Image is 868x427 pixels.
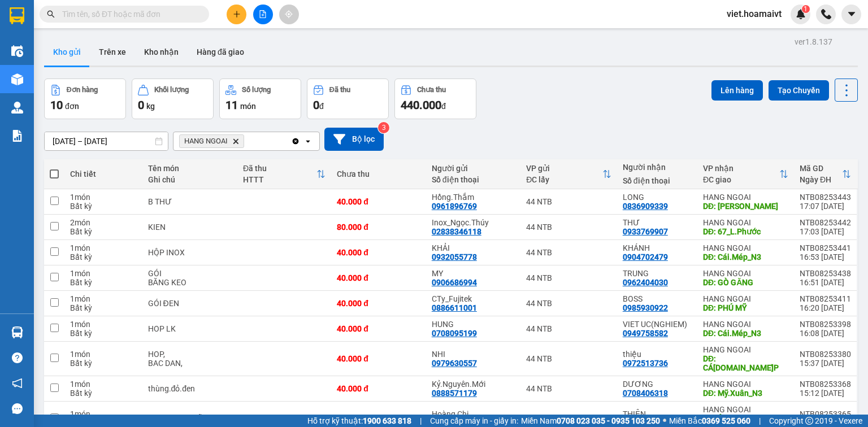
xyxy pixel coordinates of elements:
[11,102,23,114] img: warehouse-icon
[711,80,763,101] button: Lên hàng
[70,218,137,227] div: 2 món
[432,359,477,368] div: 0979630557
[800,389,851,398] div: 15:12 [DATE]
[769,80,829,101] button: Tạo Chuyến
[526,248,611,257] div: 44 NTB
[526,354,611,363] div: 44 NTB
[233,10,241,18] span: plus
[805,417,813,425] span: copyright
[623,269,692,278] div: TRUNG
[800,294,851,303] div: NTB08253411
[148,384,232,393] div: thùng.đỏ.đen
[44,38,90,66] button: Kho gửi
[432,227,481,236] div: 02838346118
[623,359,668,368] div: 0972513736
[623,303,668,312] div: 0985930922
[219,79,301,119] button: Số lượng11món
[669,415,750,427] span: Miền Bắc
[703,164,779,173] div: VP nhận
[800,202,851,211] div: 17:07 [DATE]
[78,62,149,84] b: 154/1 Bình Giã, P 8
[11,130,23,142] img: solution-icon
[319,102,324,111] span: đ
[67,86,98,94] div: Đơn hàng
[623,380,692,389] div: DƯƠNG
[526,175,602,184] div: ĐC lấy
[821,9,831,19] img: phone-icon
[800,175,842,184] div: Ngày ĐH
[623,176,692,185] div: Số điện thoại
[432,409,515,419] div: Hoàng Chi
[6,6,45,45] img: logo.jpg
[526,299,611,308] div: 44 NTB
[430,415,518,427] span: Cung cấp máy in - giấy in:
[307,79,389,119] button: Đã thu0đ
[70,202,137,211] div: Bất kỳ
[70,320,137,329] div: 1 món
[623,243,692,252] div: KHÁNH
[432,202,477,211] div: 0961896769
[44,79,126,119] button: Đơn hàng10đơn
[65,102,79,111] span: đơn
[800,218,851,227] div: NTB08253442
[703,227,788,236] div: DĐ: 67_L.Phước
[148,164,232,173] div: Tên món
[78,48,150,60] li: VP Bình Giã
[800,350,851,359] div: NTB08253380
[70,227,137,236] div: Bất kỳ
[417,86,446,94] div: Chưa thu
[337,248,420,257] div: 40.000 đ
[800,380,851,389] div: NTB08253368
[279,5,299,24] button: aim
[432,175,515,184] div: Số điện thoại
[432,164,515,173] div: Người gửi
[432,193,515,202] div: Hồng.Thắm
[703,243,788,252] div: HANG NGOAI
[132,79,214,119] button: Khối lượng0kg
[12,352,23,363] span: question-circle
[188,38,253,66] button: Hàng đã giao
[702,416,750,425] strong: 0369 525 060
[70,359,137,368] div: Bất kỳ
[90,38,135,66] button: Trên xe
[623,218,692,227] div: THƯ
[70,303,137,312] div: Bất kỳ
[800,278,851,287] div: 16:51 [DATE]
[623,389,668,398] div: 0708406318
[70,350,137,359] div: 1 món
[794,159,857,189] th: Toggle SortBy
[148,175,232,184] div: Ghi chú
[432,252,477,262] div: 0932055778
[242,86,271,94] div: Số lượng
[703,252,788,262] div: DĐ: Cái.Mép_N3
[526,414,611,423] div: 44 NTB
[526,324,611,333] div: 44 NTB
[623,329,668,338] div: 0949758582
[697,159,794,189] th: Toggle SortBy
[337,384,420,393] div: 40.000 đ
[623,163,692,172] div: Người nhận
[623,350,692,359] div: thiệu
[329,86,350,94] div: Đã thu
[703,294,788,303] div: HANG NGOAI
[800,359,851,368] div: 15:37 [DATE]
[841,5,861,24] button: caret-down
[800,303,851,312] div: 16:20 [DATE]
[703,175,779,184] div: ĐC giao
[800,193,851,202] div: NTB08253443
[6,63,14,71] span: environment
[148,324,232,333] div: HOP LK
[432,278,477,287] div: 0906686994
[148,299,232,308] div: GÓI ĐEN
[703,345,788,354] div: HANG NGOAI
[337,273,420,282] div: 40.000 đ
[526,223,611,232] div: 44 NTB
[337,324,420,333] div: 40.000 đ
[237,159,331,189] th: Toggle SortBy
[401,98,441,112] span: 440.000
[259,10,267,18] span: file-add
[623,193,692,202] div: LONG
[432,269,515,278] div: MY
[432,329,477,338] div: 0708095199
[623,320,692,329] div: VIET UC(NGHIEM)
